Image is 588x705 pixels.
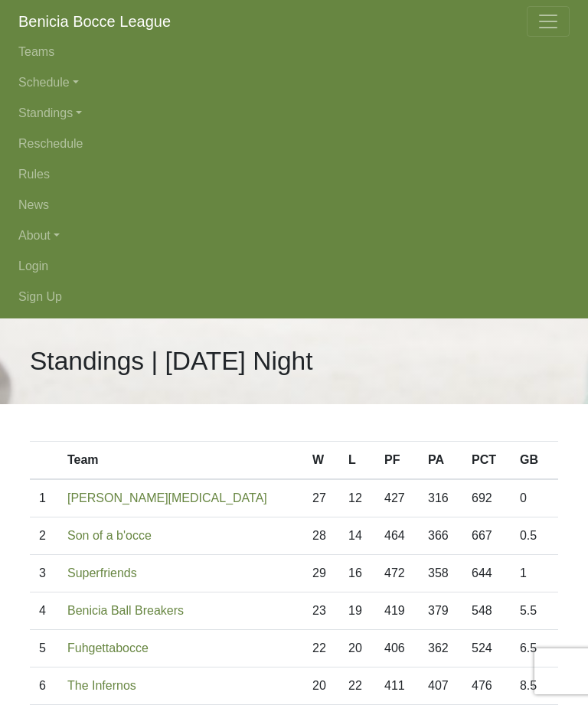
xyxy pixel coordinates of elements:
td: 2 [30,517,58,555]
td: 22 [339,667,375,705]
a: Sign Up [18,282,570,312]
td: 3 [30,555,58,592]
td: 427 [375,479,419,517]
td: 12 [339,479,375,517]
td: 20 [339,630,375,667]
td: 476 [462,667,511,705]
th: PCT [462,442,511,480]
a: [PERSON_NAME][MEDICAL_DATA] [67,491,267,504]
th: L [339,442,375,480]
a: Rules [18,159,570,190]
a: Login [18,251,570,282]
a: Teams [18,37,570,67]
h1: Standings | [DATE] Night [30,346,312,377]
td: 406 [375,630,419,667]
th: Team [58,442,303,480]
th: PF [375,442,419,480]
a: Benicia Bocce League [18,6,171,37]
th: PA [419,442,462,480]
td: 5.5 [511,592,558,630]
td: 472 [375,555,419,592]
td: 692 [462,479,511,517]
a: About [18,220,570,251]
td: 548 [462,592,511,630]
button: Toggle navigation [527,6,570,37]
td: 0 [511,479,558,517]
td: 29 [303,555,339,592]
a: Standings [18,98,570,129]
a: Superfriends [67,566,137,579]
td: 667 [462,517,511,555]
td: 8.5 [511,667,558,705]
td: 23 [303,592,339,630]
a: The Infernos [67,679,136,692]
td: 411 [375,667,419,705]
th: W [303,442,339,480]
td: 28 [303,517,339,555]
a: Son of a b'occe [67,529,152,542]
td: 6.5 [511,630,558,667]
a: Benicia Ball Breakers [67,604,184,617]
th: GB [511,442,558,480]
a: Fuhgettabocce [67,641,149,654]
td: 19 [339,592,375,630]
td: 464 [375,517,419,555]
td: 5 [30,630,58,667]
a: News [18,190,570,220]
td: 419 [375,592,419,630]
td: 4 [30,592,58,630]
td: 14 [339,517,375,555]
td: 16 [339,555,375,592]
td: 362 [419,630,462,667]
td: 358 [419,555,462,592]
td: 6 [30,667,58,705]
a: Schedule [18,67,570,98]
td: 316 [419,479,462,517]
td: 366 [419,517,462,555]
td: 524 [462,630,511,667]
td: 20 [303,667,339,705]
td: 1 [30,479,58,517]
td: 644 [462,555,511,592]
td: 0.5 [511,517,558,555]
td: 27 [303,479,339,517]
a: Reschedule [18,129,570,159]
td: 379 [419,592,462,630]
td: 1 [511,555,558,592]
td: 22 [303,630,339,667]
td: 407 [419,667,462,705]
